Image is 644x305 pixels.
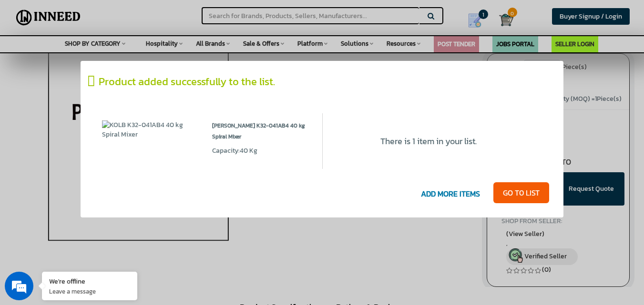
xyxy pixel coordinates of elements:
[102,120,198,139] img: KOLB K32-041AB4 40 kg Spiral Mixer
[140,237,173,250] em: Submit
[156,5,179,28] div: Minimize live chat window
[212,120,308,146] span: [PERSON_NAME] K32-041AB4 40 kg Spiral Mixer
[5,204,182,237] textarea: Type your message and click 'Submit'
[416,185,485,204] span: ADD MORE ITEMS
[493,182,549,203] a: GO T0 LIST
[75,193,121,200] em: Driven by SalesIQ
[16,57,40,62] img: logo_Zg8I0qSkbAqR2WFHt3p6CTuqpyXMFPubPcD2OT02zFN43Cy9FUNNG3NEPhM_Q1qe_.png
[49,276,130,285] div: We're offline
[380,135,477,148] span: There is 1 item in your list.
[99,74,275,89] span: Product added successfully to the list.
[66,194,72,199] img: salesiqlogo_leal7QplfZFryJ6FIlVepeu7OftD7mt8q6exU6-34PB8prfIgodN67KcxXM9Y7JQ_.png
[20,92,166,188] span: We are offline. Please leave us a message.
[50,53,160,66] div: Leave a message
[409,185,492,204] span: ADD MORE ITEMS
[212,146,257,156] span: Capacity:40 Kg
[49,287,130,295] p: Leave a message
